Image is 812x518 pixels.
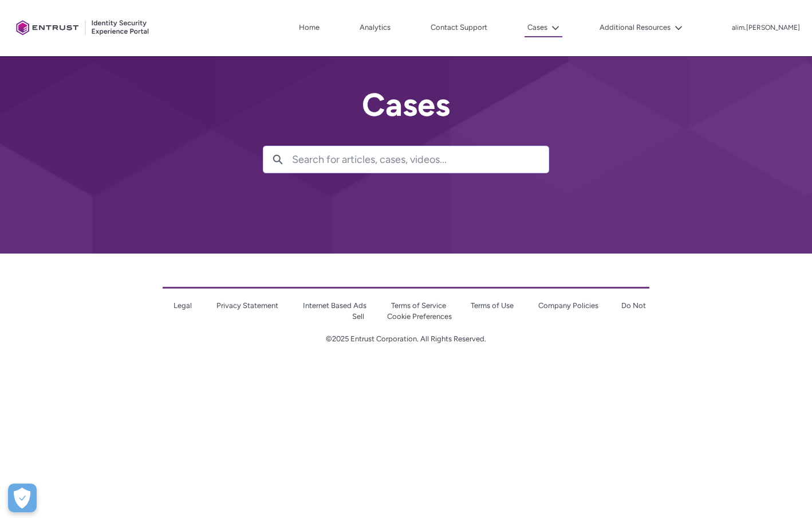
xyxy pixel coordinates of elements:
[538,301,598,310] a: Company Policies
[163,333,650,345] p: ©2025 Entrust Corporation. All Rights Reserved.
[263,146,292,173] button: Search
[525,19,562,37] button: Cases
[216,301,278,310] a: Privacy Statement
[597,19,685,36] button: Additional Resources
[428,19,490,36] a: Contact Support
[8,484,37,512] button: Open Preferences
[174,301,192,310] a: Legal
[263,87,549,123] h2: Cases
[357,19,393,36] a: Analytics, opens in new tab
[732,24,800,32] p: alim.[PERSON_NAME]
[391,301,446,310] a: Terms of Service
[609,343,812,518] iframe: Qualified Messenger
[731,21,801,33] button: User Profile alim.ahmad
[387,312,452,321] a: Cookie Preferences
[471,301,514,310] a: Terms of Use
[292,146,549,173] input: Search for articles, cases, videos...
[296,19,322,36] a: Home
[8,484,37,512] div: Cookie Preferences
[303,301,366,310] a: Internet Based Ads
